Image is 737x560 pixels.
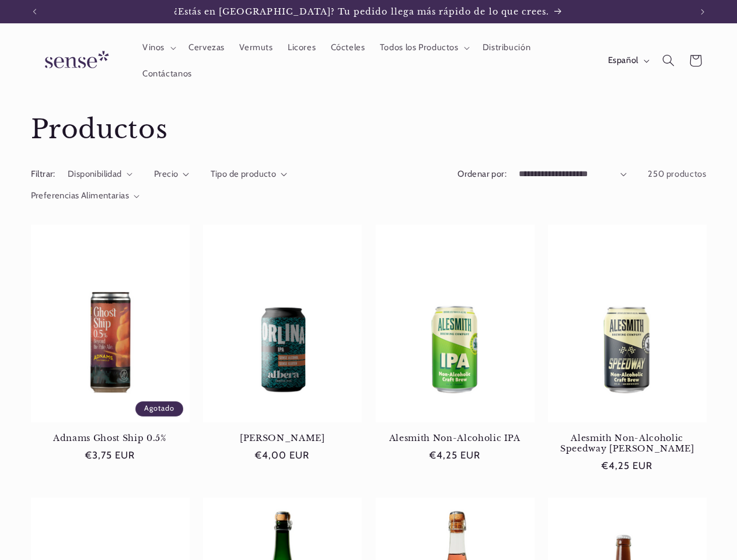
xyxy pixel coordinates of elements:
span: Español [608,54,638,67]
span: Preferencias Alimentarias [31,190,130,201]
a: Licores [280,35,323,61]
a: Sense [26,40,123,82]
img: Sense [31,44,118,77]
span: Vinos [142,42,165,53]
span: Licores [288,42,316,53]
a: Contáctanos [135,61,199,86]
a: Vermuts [232,35,281,61]
span: Vermuts [239,42,273,53]
summary: Preferencias Alimentarias (0 seleccionado) [31,190,140,202]
span: Distribución [483,42,531,53]
span: Contáctanos [142,68,192,79]
label: Ordenar por: [457,169,507,179]
a: Alesmith Non-Alcoholic IPA [376,433,535,443]
a: Adnams Ghost Ship 0.5% [31,433,190,443]
span: Tipo de producto [211,169,277,179]
a: [PERSON_NAME] [203,433,362,443]
a: Alesmith Non-Alcoholic Speedway [PERSON_NAME] [548,433,707,454]
a: Distribución [475,35,538,61]
span: Cervezas [188,42,225,53]
span: Todos los Productos [380,42,459,53]
a: Cócteles [323,35,372,61]
summary: Búsqueda [655,47,682,74]
summary: Disponibilidad (0 seleccionado) [68,168,132,181]
button: Español [600,49,655,72]
span: ¿Estás en [GEOGRAPHIC_DATA]? Tu pedido llega más rápido de lo que crees. [174,6,550,17]
h1: Productos [31,113,707,146]
span: Precio [154,169,179,179]
span: Disponibilidad [68,169,122,179]
h2: Filtrar: [31,168,55,181]
summary: Precio [154,168,189,181]
summary: Todos los Productos [372,35,475,61]
summary: Tipo de producto (0 seleccionado) [211,168,287,181]
span: 250 productos [648,169,706,179]
summary: Vinos [135,35,181,61]
a: Cervezas [181,35,232,61]
span: Cócteles [331,42,365,53]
